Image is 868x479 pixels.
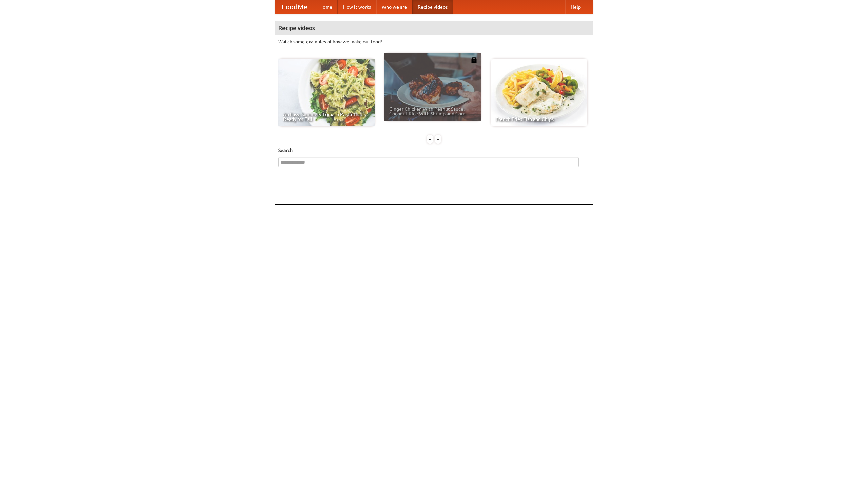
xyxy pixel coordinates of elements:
[278,38,590,45] p: Watch some examples of how we make our food!
[565,0,586,14] a: Help
[427,135,433,144] div: «
[338,0,376,14] a: How it works
[471,57,477,63] img: 483408.png
[376,0,412,14] a: Who we are
[275,21,593,35] h4: Recipe videos
[283,112,370,122] span: An Easy, Summery Tomato Pasta That's Ready for Fall
[435,135,441,144] div: »
[496,117,583,122] span: French Fries Fish and Chips
[278,147,590,154] h5: Search
[491,59,587,126] a: French Fries Fish and Chips
[275,0,314,14] a: FoodMe
[314,0,338,14] a: Home
[278,59,375,126] a: An Easy, Summery Tomato Pasta That's Ready for Fall
[412,0,453,14] a: Recipe videos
